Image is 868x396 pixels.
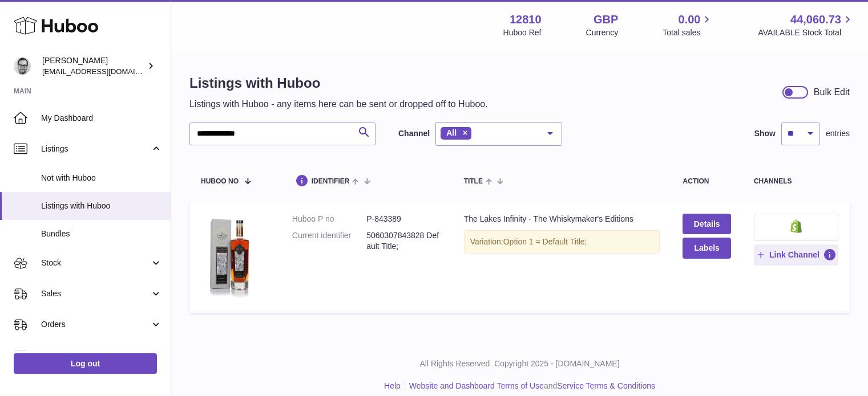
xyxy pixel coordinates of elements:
div: Huboo Ref [503,27,542,38]
span: 44,060.73 [790,12,841,27]
span: My Dashboard [41,113,162,124]
a: Website and Dashboard Terms of Use [409,381,544,390]
div: channels [754,178,838,185]
span: identifier [312,178,350,185]
div: [PERSON_NAME] [42,55,145,77]
span: entries [826,128,850,139]
div: Bulk Edit [814,86,850,99]
p: All Rights Reserved. Copyright 2025 - [DOMAIN_NAME] [180,358,859,369]
span: title [464,178,483,185]
a: Details [683,214,730,234]
button: Link Channel [754,244,838,265]
label: Show [754,128,776,139]
span: 0.00 [679,12,701,27]
a: Log out [14,353,157,374]
span: Link Channel [769,250,819,260]
span: Option 1 = Default Title; [503,237,587,246]
a: Service Terms & Conditions [557,381,655,390]
p: Listings with Huboo - any items here can be sent or dropped off to Huboo. [189,98,488,111]
span: Usage [41,350,162,361]
strong: GBP [594,12,618,27]
dd: P-843389 [366,214,441,224]
dt: Huboo P no [292,214,366,224]
label: Channel [398,128,430,139]
span: Huboo no [201,178,239,185]
button: Labels [683,238,730,258]
img: internalAdmin-12810@internal.huboo.com [14,58,31,75]
a: 0.00 Total sales [663,12,713,38]
dd: 5060307843828 Default Title; [366,230,441,252]
a: 44,060.73 AVAILABLE Stock Total [758,12,854,38]
span: Bundles [41,228,162,239]
span: Stock [41,258,150,268]
a: Help [384,381,401,390]
span: Sales [41,288,150,299]
span: All [446,128,457,137]
span: Total sales [663,27,713,38]
img: The Lakes Infinity - The Whiskymaker's Editions [201,214,258,299]
span: Not with Huboo [41,173,162,183]
strong: 12810 [510,12,542,27]
h1: Listings with Huboo [189,74,488,92]
span: Listings [41,144,150,154]
span: [EMAIL_ADDRESS][DOMAIN_NAME] [42,67,168,76]
img: shopify-small.png [790,219,802,233]
div: Variation: [464,230,660,254]
div: Currency [586,27,619,38]
div: The Lakes Infinity - The Whiskymaker's Editions [464,214,660,224]
span: AVAILABLE Stock Total [758,27,854,38]
span: Listings with Huboo [41,201,162,211]
dt: Current identifier [292,230,366,252]
span: Orders [41,319,150,330]
li: and [405,381,655,391]
div: action [683,178,730,185]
